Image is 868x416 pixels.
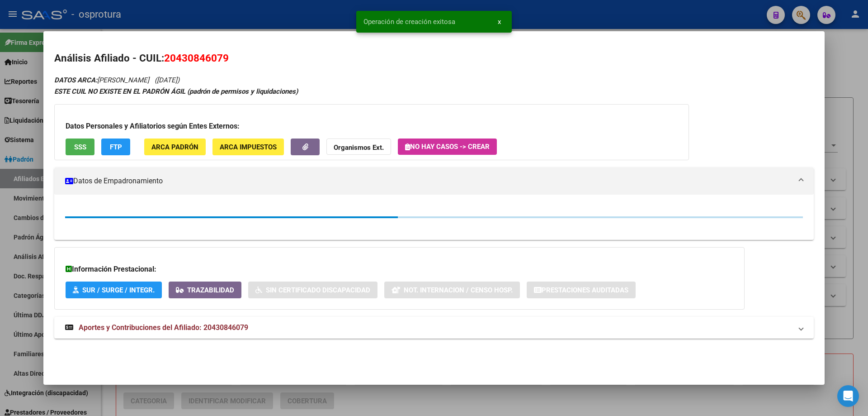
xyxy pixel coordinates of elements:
[54,195,814,240] div: Datos de Empadronamiento
[527,282,636,298] button: Prestaciones Auditadas
[266,286,370,294] span: Sin Certificado Discapacidad
[220,143,277,151] span: ARCA Impuestos
[542,286,628,294] span: Prestaciones Auditadas
[404,286,513,294] span: Not. Internacion / Censo Hosp.
[498,18,501,26] span: x
[164,52,229,64] span: 20430846079
[334,143,384,152] strong: Organismos Ext.
[248,282,377,298] button: Sin Certificado Discapacidad
[155,76,179,84] span: ([DATE])
[110,143,122,151] span: FTP
[66,139,94,155] button: SSS
[187,286,234,294] span: Trazabilidad
[79,323,248,332] span: Aportes y Contribuciones del Afiliado: 20430846079
[54,167,814,195] mat-expansion-panel-header: Datos de Empadronamiento
[326,139,391,155] button: Organismos Ext.
[54,76,149,84] span: [PERSON_NAME]
[54,87,298,96] strong: ESTE CUIL NO EXISTE EN EL PADRÓN ÁGIL (padrón de permisos y liquidaciones)
[74,143,86,151] span: SSS
[54,76,97,84] strong: DATOS ARCA:
[101,139,130,155] button: FTP
[837,385,859,407] div: Open Intercom Messenger
[363,17,455,26] span: Operación de creación exitosa
[54,51,814,66] h2: Análisis Afiliado - CUIL:
[405,143,490,151] span: No hay casos -> Crear
[54,317,814,339] mat-expansion-panel-header: Aportes y Contribuciones del Afiliado: 20430846079
[491,14,508,30] button: x
[384,282,520,298] button: Not. Internacion / Censo Hosp.
[212,139,284,155] button: ARCA Impuestos
[65,176,792,186] mat-panel-title: Datos de Empadronamiento
[66,264,733,275] h3: Información Prestacional:
[82,286,155,294] span: SUR / SURGE / INTEGR.
[144,139,206,155] button: ARCA Padrón
[66,121,678,132] h3: Datos Personales y Afiliatorios según Entes Externos:
[169,282,241,298] button: Trazabilidad
[398,139,497,155] button: No hay casos -> Crear
[66,282,162,298] button: SUR / SURGE / INTEGR.
[151,143,198,151] span: ARCA Padrón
